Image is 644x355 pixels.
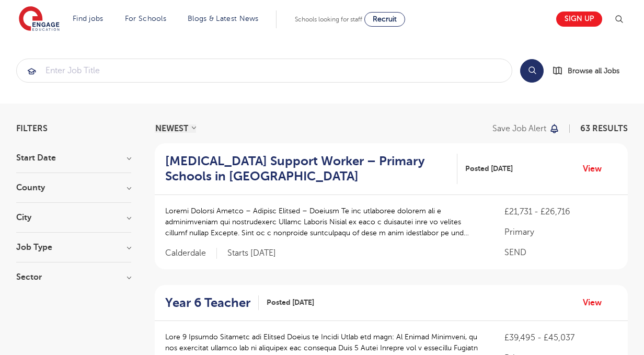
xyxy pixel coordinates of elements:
input: Submit [17,59,512,82]
div: Submit [16,59,512,83]
span: Schools looking for staff [295,16,362,23]
p: Primary [504,226,617,238]
span: Filters [16,124,48,133]
a: Sign up [556,12,602,27]
span: 63 RESULTS [580,124,628,133]
p: Starts [DATE] [227,248,276,259]
a: View [583,162,609,176]
img: Engage Education [19,6,60,32]
p: £39,495 - £45,037 [504,331,617,344]
a: View [583,296,609,310]
a: Find jobs [73,15,103,22]
a: Browse all Jobs [552,65,628,77]
span: Browse all Jobs [568,65,619,77]
span: Posted [DATE] [465,163,513,174]
button: Search [520,59,544,83]
h2: [MEDICAL_DATA] Support Worker – Primary Schools in [GEOGRAPHIC_DATA] [165,154,449,184]
h3: Sector [16,273,131,281]
span: Recruit [373,15,397,23]
a: Recruit [364,12,405,27]
a: For Schools [125,15,166,22]
h3: City [16,213,131,222]
h3: Job Type [16,243,131,251]
p: Save job alert [492,124,546,133]
a: Year 6 Teacher [165,295,259,311]
h2: Year 6 Teacher [165,295,250,311]
a: [MEDICAL_DATA] Support Worker – Primary Schools in [GEOGRAPHIC_DATA] [165,154,457,184]
a: Blogs & Latest News [188,15,259,22]
p: Loremi Dolorsi Ametco – Adipisc Elitsed – Doeiusm Te inc utlaboree dolorem ali e adminimveniam qu... [165,205,484,238]
button: Save job alert [492,124,560,133]
span: Posted [DATE] [267,297,314,308]
p: £21,731 - £26,716 [504,205,617,218]
h3: County [16,184,131,192]
span: Calderdale [165,248,217,259]
h3: Start Date [16,154,131,162]
p: SEND [504,246,617,259]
